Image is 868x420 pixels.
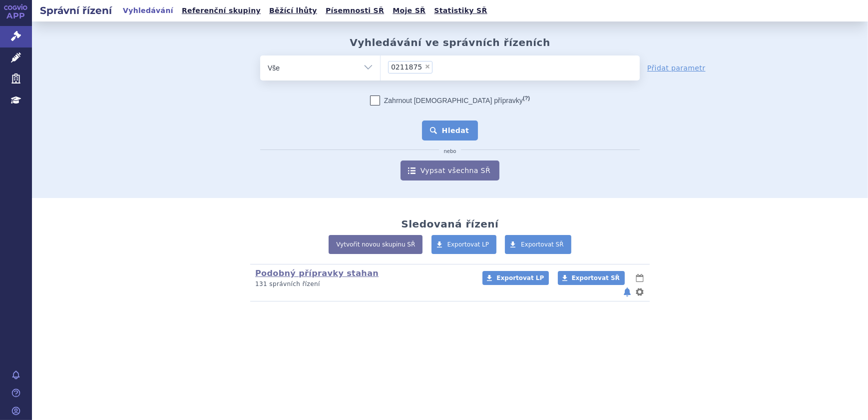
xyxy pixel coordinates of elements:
[635,286,645,298] button: nastavení
[120,4,176,17] a: Vyhledávání
[647,63,706,73] a: Přidat parametr
[439,148,461,154] i: nebo
[401,218,498,230] h2: Sledovaná řízení
[32,3,120,17] h2: Správní řízení
[432,235,497,254] a: Exportovat LP
[447,241,489,248] span: Exportovat LP
[572,274,620,281] span: Exportovat SŘ
[179,4,264,17] a: Referenční skupiny
[323,4,387,17] a: Písemnosti SŘ
[521,241,564,248] span: Exportovat SŘ
[425,63,431,69] span: ×
[496,274,544,281] span: Exportovat LP
[350,36,550,48] h2: Vyhledávání ve správních řízeních
[266,4,320,17] a: Běžící lhůty
[505,235,571,254] a: Exportovat SŘ
[431,4,490,17] a: Statistiky SŘ
[329,235,423,254] a: Vytvořit novou skupinu SŘ
[558,271,625,285] a: Exportovat SŘ
[435,60,441,73] input: 0211875
[391,63,422,70] span: 0211875
[523,95,530,101] abbr: (?)
[482,271,549,285] a: Exportovat LP
[401,160,499,180] a: Vypsat všechna SŘ
[622,286,632,298] button: notifikace
[255,280,469,288] p: 131 správních řízení
[370,95,530,105] label: Zahrnout [DEMOGRAPHIC_DATA] přípravky
[422,120,478,140] button: Hledat
[635,272,645,284] button: lhůty
[255,268,379,278] a: Podobný přípravky stahan
[390,4,429,17] a: Moje SŘ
